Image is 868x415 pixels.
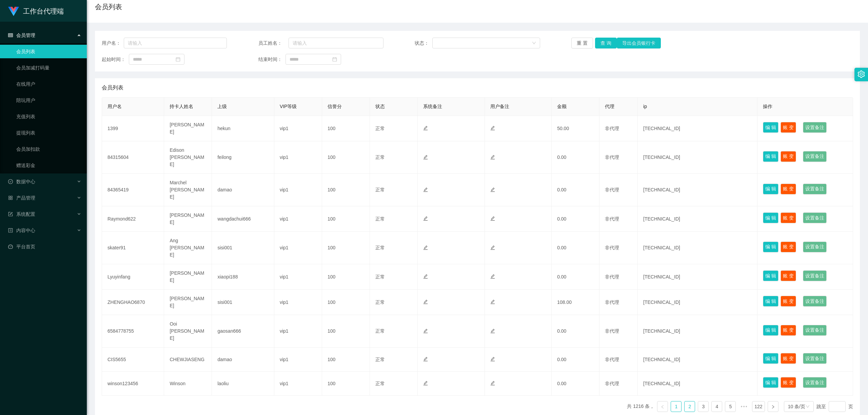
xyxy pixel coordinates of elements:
[660,405,665,409] i: 图标: left
[102,206,164,232] td: Raymond622
[8,179,13,184] i: 图标: check-circle-o
[552,174,599,206] td: 0.00
[781,353,796,364] button: 账 变
[16,142,81,156] a: 会员加扣款
[490,381,495,386] i: 图标: edit
[164,174,212,206] td: Marchel [PERSON_NAME]
[605,299,619,305] span: 非代理
[102,40,124,47] span: 用户名：
[490,187,495,192] i: 图标: edit
[170,104,193,109] span: 持卡人姓名
[552,141,599,174] td: 0.00
[557,104,567,109] span: 金额
[423,126,428,130] i: 图标: edit
[781,151,796,162] button: 账 变
[803,212,827,223] button: 设置备注
[274,141,322,174] td: vip1
[763,325,778,336] button: 编 辑
[16,159,81,172] a: 赠送彩金
[816,401,853,412] div: 跳至 页
[274,174,322,206] td: vip1
[638,372,757,396] td: [TECHNICAL_ID]
[725,401,736,412] li: 5
[605,104,614,109] span: 代理
[490,245,495,250] i: 图标: edit
[375,328,385,334] span: 正常
[274,232,322,264] td: vip1
[595,38,617,48] button: 查 询
[423,299,428,304] i: 图标: edit
[423,216,428,221] i: 图标: edit
[781,212,796,223] button: 账 变
[375,357,385,362] span: 正常
[698,401,708,412] a: 3
[605,154,619,160] span: 非代理
[803,242,827,252] button: 设置备注
[571,38,593,48] button: 重 置
[763,242,778,252] button: 编 辑
[102,348,164,372] td: CIS5655
[124,38,227,48] input: 请输入
[375,154,385,160] span: 正常
[605,274,619,279] span: 非代理
[490,155,495,160] i: 图标: edit
[258,40,289,47] span: 员工姓名：
[490,329,495,333] i: 图标: edit
[781,184,796,194] button: 账 变
[16,110,81,123] a: 充值列表
[102,174,164,206] td: 84365419
[212,206,274,232] td: wangdachui666
[8,195,13,200] i: 图标: appstore-o
[671,401,682,412] li: 1
[375,216,385,222] span: 正常
[781,270,796,281] button: 账 变
[322,264,370,290] td: 100
[289,38,383,48] input: 请输入
[212,174,274,206] td: damao
[415,40,432,47] span: 状态：
[322,141,370,174] td: 100
[763,212,778,223] button: 编 辑
[107,104,122,109] span: 用户名
[322,116,370,141] td: 100
[212,372,274,396] td: laoliu
[258,56,285,63] span: 结束时间：
[322,174,370,206] td: 100
[605,328,619,334] span: 非代理
[164,232,212,264] td: Ang [PERSON_NAME]
[638,206,757,232] td: [TECHNICAL_ID]
[176,57,180,62] i: 图标: calendar
[781,242,796,252] button: 账 变
[752,401,765,412] li: 122
[638,290,757,315] td: [TECHNICAL_ID]
[95,2,122,12] h1: 会员列表
[490,357,495,361] i: 图标: edit
[552,116,599,141] td: 50.00
[698,401,709,412] li: 3
[638,174,757,206] td: [TECHNICAL_ID]
[643,104,647,109] span: ip
[605,187,619,192] span: 非代理
[738,401,749,412] li: 向后 5 页
[638,315,757,348] td: [TECHNICAL_ID]
[857,70,865,78] i: 图标: setting
[274,264,322,290] td: vip1
[711,401,722,412] li: 4
[617,38,661,48] button: 导出会员银行卡
[712,401,722,412] a: 4
[552,315,599,348] td: 0.00
[657,401,668,412] li: 上一页
[423,357,428,361] i: 图标: edit
[763,151,778,162] button: 编 辑
[102,290,164,315] td: ZHENGHAO6870
[552,348,599,372] td: 0.00
[8,8,64,14] a: 工作台代理端
[274,116,322,141] td: vip1
[803,296,827,307] button: 设置备注
[752,401,764,412] a: 122
[605,245,619,250] span: 非代理
[322,290,370,315] td: 100
[803,151,827,162] button: 设置备注
[781,377,796,388] button: 账 变
[490,274,495,279] i: 图标: edit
